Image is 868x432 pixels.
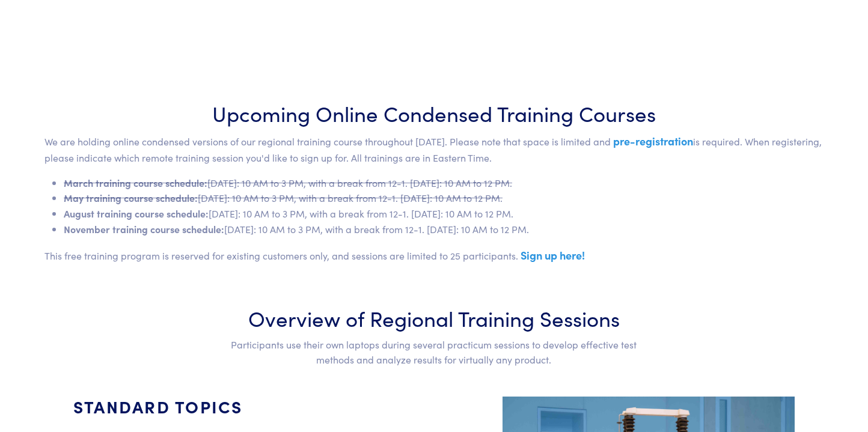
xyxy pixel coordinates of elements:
li: [DATE]: 10 AM to 3 PM, with a break from 12-1. [DATE]: 10 AM to 12 PM. [64,175,824,191]
h4: STANDARD TOPICS [73,397,427,417]
a: pre-registration [613,133,693,148]
p: Participants use their own laptops during several practicum sessions to develop effective test me... [228,337,640,368]
li: [DATE]: 10 AM to 3 PM, with a break from 12-1. [DATE]: 10 AM to 12 PM. [64,222,824,237]
h3: Upcoming Online Condensed Training Courses [44,98,824,127]
p: We are holding online condensed versions of our regional training course throughout [DATE]. Pleas... [44,132,824,165]
p: This free training program is reserved for existing customers only, and sessions are limited to 2... [44,246,824,264]
span: March training course schedule: [64,176,207,189]
span: November training course schedule: [64,222,224,236]
span: August training course schedule: [64,207,209,220]
a: Sign up here! [521,248,585,263]
span: May training course schedule: [64,191,198,204]
li: [DATE]: 10 AM to 3 PM, with a break from 12-1. [DATE]: 10 AM to 12 PM. [64,190,824,206]
li: [DATE]: 10 AM to 3 PM, with a break from 12-1. [DATE]: 10 AM to 12 PM. [64,206,824,222]
h3: Overview of Regional Training Sessions [228,303,640,332]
